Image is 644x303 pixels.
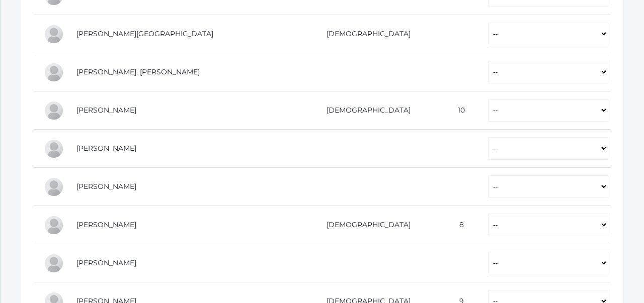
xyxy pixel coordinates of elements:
[76,220,136,229] a: [PERSON_NAME]
[292,15,438,53] td: [DEMOGRAPHIC_DATA]
[438,206,478,244] td: 8
[76,29,213,38] a: [PERSON_NAME][GEOGRAPHIC_DATA]
[76,106,136,115] a: [PERSON_NAME]
[76,258,136,267] a: [PERSON_NAME]
[438,91,478,130] td: 10
[44,253,64,273] div: Weston Moran
[76,67,200,76] a: [PERSON_NAME], [PERSON_NAME]
[44,215,64,235] div: Nora McKenzie
[292,91,438,130] td: [DEMOGRAPHIC_DATA]
[292,206,438,244] td: [DEMOGRAPHIC_DATA]
[44,139,64,159] div: Jasper Johnson
[44,177,64,197] div: Jade Johnson
[76,144,136,153] a: [PERSON_NAME]
[44,24,64,44] div: Lincoln Farnes
[44,100,64,121] div: Abbie Hazen
[44,62,64,82] div: Ryder Hardisty
[76,182,136,191] a: [PERSON_NAME]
